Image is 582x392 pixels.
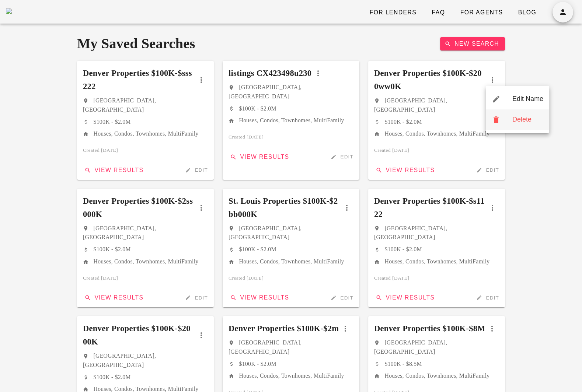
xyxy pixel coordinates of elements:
span: New Search [446,41,499,47]
span: Edit [183,294,208,301]
button: Edit [180,165,211,175]
button: View Results [226,150,292,164]
span: [GEOGRAPHIC_DATA], [GEOGRAPHIC_DATA] [374,225,447,241]
span: For Lenders [369,9,417,16]
a: For Lenders [363,6,422,19]
span: $100K - $2.0M [94,246,131,252]
span: Denver Properties $100K-$2m [229,322,339,335]
span: Edit [183,167,208,174]
span: $100K - $2.0M [94,374,131,380]
button: View Results [80,291,146,304]
a: FAQ [425,6,451,19]
span: Houses, Condos, Townhomes, MultiFamily [384,372,489,379]
button: Edit [180,293,211,303]
a: Blog [512,6,542,19]
button: View Results [226,291,292,304]
span: Houses, Condos, Townhomes, MultiFamily [384,130,489,137]
span: View Results [83,167,143,174]
span: [GEOGRAPHIC_DATA], [GEOGRAPHIC_DATA] [229,84,302,99]
span: Created [DATE] [83,146,118,155]
span: Houses, Condos, Townhomes, MultiFamily [239,117,344,123]
span: Denver Properties $100K-$200ww0K [374,67,486,93]
span: Houses, Condos, Townhomes, MultiFamily [94,130,199,137]
button: New Search [440,37,505,50]
span: Edit [329,154,353,160]
iframe: Chat Widget [545,357,582,392]
span: View Results [229,154,289,160]
img: desktop-logo.png [6,8,12,14]
span: $100K - $2.0M [239,105,276,112]
span: FAQ [431,9,445,16]
span: Blog [517,9,536,16]
span: $100K - $2.0M [239,361,276,367]
button: View Results [371,164,438,177]
span: Denver Properties $100K-$sss222 [83,67,195,93]
span: [GEOGRAPHIC_DATA], [GEOGRAPHIC_DATA] [229,339,302,355]
button: Edit [326,293,356,303]
span: Denver Properties $100K-$s1122 [374,195,486,221]
span: Houses, Condos, Townhomes, MultiFamily [94,386,199,392]
span: $100K - $2.0M [239,246,276,252]
h1: My Saved Searches [77,35,195,52]
span: Created [DATE] [83,274,118,283]
span: Created [DATE] [229,274,264,283]
span: Denver Properties $100K-$2000K [83,322,195,349]
div: Delete [512,116,543,124]
span: Edit [474,294,499,301]
span: View Results [374,167,435,174]
button: Edit [471,165,502,175]
span: Created [DATE] [374,146,409,155]
span: View Results [229,294,289,301]
a: For Agents [454,6,509,19]
span: [GEOGRAPHIC_DATA], [GEOGRAPHIC_DATA] [229,225,302,241]
span: For Agents [460,9,503,16]
span: Created [DATE] [374,274,409,283]
span: $100K - $2.0M [384,246,422,252]
span: [GEOGRAPHIC_DATA], [GEOGRAPHIC_DATA] [374,97,447,113]
span: View Results [83,294,143,301]
span: [GEOGRAPHIC_DATA], [GEOGRAPHIC_DATA] [83,353,156,368]
span: Edit [474,167,499,174]
span: View Results [374,294,435,301]
span: [GEOGRAPHIC_DATA], [GEOGRAPHIC_DATA] [374,339,447,355]
span: Houses, Condos, Townhomes, MultiFamily [239,258,344,265]
span: Houses, Condos, Townhomes, MultiFamily [94,258,199,265]
span: Denver Properties $100K-$2ss000K [83,195,195,221]
span: St. Louis Properties $100K-$2bb000K [229,195,340,221]
button: View Results [80,164,146,177]
span: listings CX423498u230 [229,67,311,80]
div: Edit Name [512,95,543,103]
span: Edit [329,294,353,301]
span: Houses, Condos, Townhomes, MultiFamily [384,258,489,265]
button: Edit [471,293,502,303]
span: $100K - $8.5M [384,361,422,367]
span: $100K - $2.0M [94,119,131,125]
span: [GEOGRAPHIC_DATA], [GEOGRAPHIC_DATA] [83,97,156,113]
span: $100K - $2.0M [384,119,422,125]
span: Created [DATE] [229,133,264,141]
button: Edit [326,152,356,162]
button: View Results [371,291,438,304]
span: [GEOGRAPHIC_DATA], [GEOGRAPHIC_DATA] [83,225,156,241]
span: Houses, Condos, Townhomes, MultiFamily [239,372,344,379]
span: Denver Properties $100K-$8M [374,322,485,335]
